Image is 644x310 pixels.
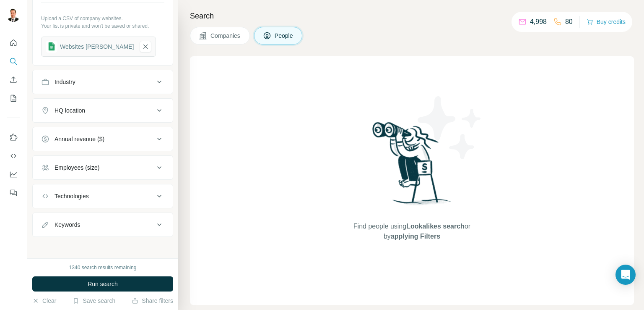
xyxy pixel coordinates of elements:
[587,16,626,28] button: Buy credits
[33,129,173,149] button: Annual revenue ($)
[7,148,20,163] button: Use Surfe API
[7,54,20,69] button: Search
[33,215,173,235] button: Keywords
[406,223,465,230] span: Lookalikes search
[369,120,456,213] img: Surfe Illustration - Woman searching with binoculars
[391,233,440,240] span: applying Filters
[7,167,20,182] button: Dashboard
[33,186,173,206] button: Technologies
[7,185,20,200] button: Feedback
[7,72,20,87] button: Enrich CSV
[33,100,173,121] button: HQ location
[7,8,20,22] img: Avatar
[7,91,20,106] button: My lists
[7,130,20,145] button: Use Surfe on LinkedIn
[33,158,173,178] button: Employees (size)
[41,15,164,22] p: Upload a CSV of company websites.
[275,32,294,40] span: People
[412,90,488,166] img: Surfe Illustration - Stars
[41,22,164,30] p: Your list is private and won't be saved or shared.
[73,297,115,305] button: Save search
[55,106,85,115] div: HQ location
[132,297,173,305] button: Share filters
[7,35,20,50] button: Quick start
[55,192,89,200] div: Technologies
[46,41,57,53] img: gsheets icon
[55,135,104,143] div: Annual revenue ($)
[69,264,137,271] div: 1340 search results remaining
[32,297,56,305] button: Clear
[88,280,118,288] span: Run search
[55,221,80,229] div: Keywords
[210,32,241,40] span: Companies
[615,265,636,285] div: Open Intercom Messenger
[345,221,479,242] span: Find people using or by
[33,72,173,92] button: Industry
[190,10,634,22] h4: Search
[60,42,134,51] div: Websites [PERSON_NAME]
[32,276,173,292] button: Run search
[530,17,547,27] p: 4,998
[565,17,573,27] p: 80
[55,163,99,172] div: Employees (size)
[55,78,75,86] div: Industry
